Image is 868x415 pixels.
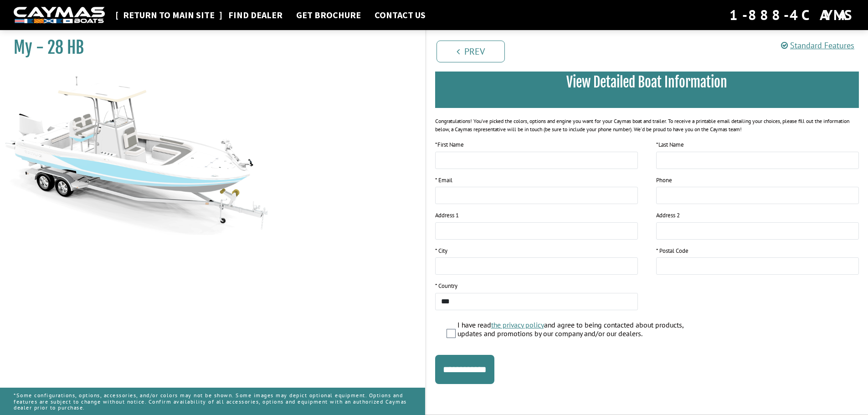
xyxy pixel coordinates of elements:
[437,41,505,62] a: Prev
[656,211,680,220] label: Address 2
[656,176,672,185] label: Phone
[14,7,105,24] img: white-logo-c9c8dbefe5ff5ceceb0f0178aa75bf4bb51f6bca0971e226c86eb53dfe498488.png
[491,320,544,329] a: the privacy policy
[435,246,447,256] label: * City
[435,117,859,133] div: Congratulations! You’ve picked the colors, options and engine you want for your Caymas boat and t...
[435,176,452,185] label: * Email
[118,9,219,21] a: Return to main site
[14,388,411,415] p: *Some configurations, options, accessories, and/or colors may not be shown. Some images may depic...
[224,9,287,21] a: Find Dealer
[370,9,430,21] a: Contact Us
[449,74,846,91] h3: View Detailed Boat Information
[435,282,457,291] label: * Country
[292,9,365,21] a: Get Brochure
[729,5,854,25] div: 1-888-4CAYMAS
[457,321,705,340] label: I have read and agree to being contacted about products, updates and promotions by our company an...
[656,140,684,149] label: Last Name
[781,40,854,51] a: Standard Features
[14,37,402,58] h1: My - 28 HB
[656,246,688,256] label: * Postal Code
[435,140,464,149] label: First Name
[435,211,459,220] label: Address 1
